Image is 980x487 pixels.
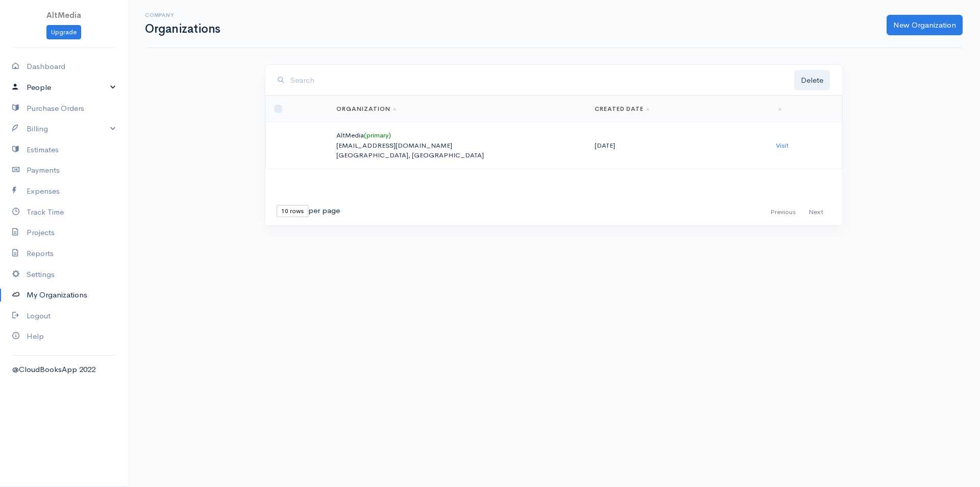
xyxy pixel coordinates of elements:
span: (primary) [364,131,391,140]
td: AltMedia [328,122,586,169]
button: Delete [794,70,830,91]
a: Created Date [595,105,650,113]
input: Search [290,70,794,91]
span: AltMedia [46,10,81,20]
a: Upgrade [46,25,81,40]
td: [DATE] [586,122,768,169]
div: @CloudBooksApp 2022 [12,364,115,376]
h1: Organizations [145,22,220,35]
div: per page [277,205,340,217]
h6: Company [145,12,220,18]
a: Organization [336,105,397,113]
a: Visit [776,141,789,150]
p: [EMAIL_ADDRESS][DOMAIN_NAME] [336,141,578,151]
p: [GEOGRAPHIC_DATA], [GEOGRAPHIC_DATA] [336,150,578,160]
a: New Organization [887,15,963,36]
